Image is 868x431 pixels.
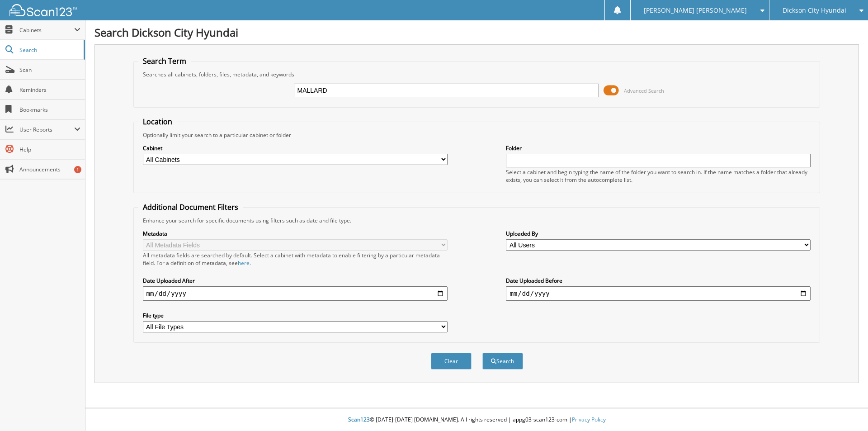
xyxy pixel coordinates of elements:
[9,4,77,16] img: scan123-logo-white.svg
[19,46,79,54] span: Search
[143,144,448,152] label: Cabinet
[19,86,80,94] span: Reminders
[143,230,448,237] label: Metadata
[238,259,250,267] a: here
[143,251,448,267] div: All metadata fields are searched by default. Select a cabinet with metadata to enable filtering b...
[506,168,811,184] div: Select a cabinet and begin typing the name of the folder you want to search in. If the name match...
[143,277,448,284] label: Date Uploaded After
[482,353,523,369] button: Search
[644,8,747,13] span: [PERSON_NAME] [PERSON_NAME]
[783,8,846,13] span: Dickson City Hyundai
[138,217,816,224] div: Enhance your search for specific documents using filters such as date and file type.
[572,416,606,423] a: Privacy Policy
[94,25,859,40] h1: Search Dickson City Hyundai
[19,106,80,114] span: Bookmarks
[143,312,448,319] label: File type
[823,388,868,431] iframe: Chat Widget
[19,66,80,74] span: Scan
[85,409,868,431] div: © [DATE]-[DATE] [DOMAIN_NAME]. All rights reserved | appg03-scan123-com |
[19,26,74,34] span: Cabinets
[138,202,243,212] legend: Additional Document Filters
[506,230,811,237] label: Uploaded By
[506,286,811,301] input: end
[138,71,816,78] div: Searches all cabinets, folders, files, metadata, and keywords
[624,87,664,94] span: Advanced Search
[19,146,80,153] span: Help
[506,277,811,284] label: Date Uploaded Before
[143,286,448,301] input: start
[74,166,81,173] div: 1
[138,56,191,66] legend: Search Term
[19,166,80,173] span: Announcements
[348,416,370,423] span: Scan123
[138,131,816,139] div: Optionally limit your search to a particular cabinet or folder
[431,353,472,369] button: Clear
[138,117,177,127] legend: Location
[19,126,74,133] span: User Reports
[506,144,811,152] label: Folder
